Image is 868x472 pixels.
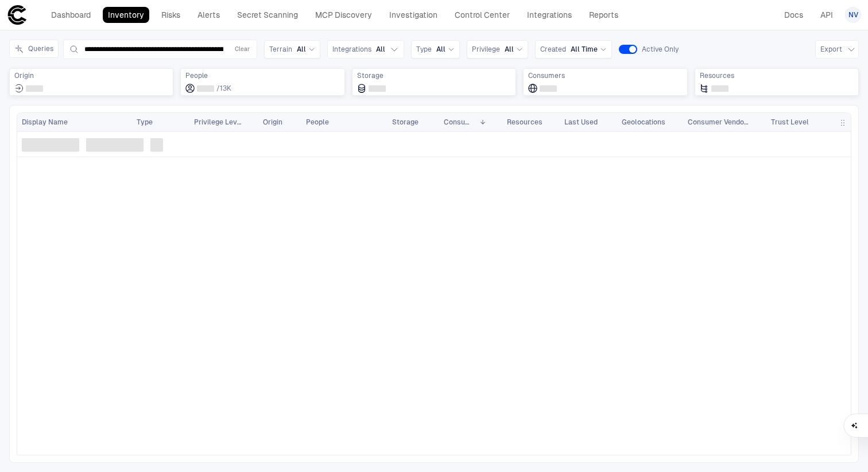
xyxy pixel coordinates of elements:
[528,71,682,80] span: Consumers
[416,45,432,54] span: Type
[310,7,377,23] a: MCP Discovery
[507,118,542,127] span: Resources
[505,45,514,54] span: All
[9,68,173,96] div: Total sources where identities were created
[848,10,858,19] span: NV
[472,45,500,54] span: Privilege
[352,68,516,96] div: Total storage locations where identities are stored
[46,7,96,23] a: Dashboard
[14,71,168,80] span: Origin
[449,7,515,23] a: Control Center
[695,68,859,96] div: Total resources accessed or granted by identities
[306,118,329,127] span: People
[180,68,344,96] div: Total employees associated with identities
[137,118,153,127] span: Type
[771,118,809,127] span: Trust Level
[845,7,861,23] button: NV
[779,7,808,23] a: Docs
[392,118,418,127] span: Storage
[269,45,292,54] span: Terrain
[815,7,838,23] a: API
[815,40,859,58] button: Export
[103,7,149,23] a: Inventory
[522,7,577,23] a: Integrations
[9,40,63,58] div: Expand queries side panel
[357,71,511,80] span: Storage
[220,84,231,92] span: 13K
[384,7,443,23] a: Investigation
[571,45,598,54] span: All Time
[232,42,252,56] button: Clear
[688,118,750,127] span: Consumer Vendors
[327,40,404,58] button: IntegrationsAll
[700,71,854,80] span: Resources
[444,118,475,127] span: Consumers
[22,118,68,127] span: Display Name
[523,68,687,96] div: Total consumers using identities
[376,45,385,54] span: All
[564,118,598,127] span: Last Used
[263,118,282,127] span: Origin
[156,7,185,23] a: Risks
[540,45,566,54] span: Created
[194,118,242,127] span: Privilege Level
[332,45,371,54] span: Integrations
[297,45,306,54] span: All
[622,118,665,127] span: Geolocations
[584,7,623,23] a: Reports
[192,7,225,23] a: Alerts
[216,84,220,92] span: /
[436,45,445,54] span: All
[9,40,59,58] button: Queries
[232,7,303,23] a: Secret Scanning
[185,71,339,80] span: People
[642,45,679,54] span: Active Only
